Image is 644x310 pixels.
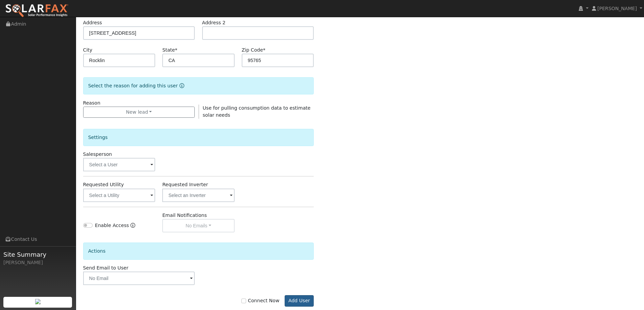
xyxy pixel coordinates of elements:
[203,105,311,118] span: Use for pulling consumption data to estimate solar needs
[178,83,184,88] a: Reason for new user
[83,264,128,272] label: Send Email to User
[202,19,226,26] label: Address 2
[83,19,102,26] label: Address
[83,243,314,260] div: Actions
[241,297,279,304] label: Connect Now
[597,6,637,11] span: [PERSON_NAME]
[242,47,265,54] label: Zip Code
[162,47,177,54] label: State
[83,129,314,146] div: Settings
[83,100,100,107] label: Reason
[35,299,41,304] img: retrieve
[162,181,208,188] label: Requested Inverter
[5,4,69,18] img: SolarFax
[83,181,124,188] label: Requested Utility
[83,272,195,285] input: No Email
[130,222,135,232] a: Enable Access
[83,47,93,54] label: City
[263,47,265,53] span: Required
[3,250,72,259] span: Site Summary
[83,158,156,171] input: Select a User
[3,259,72,266] div: [PERSON_NAME]
[83,77,314,94] div: Select the reason for adding this user
[285,295,314,307] button: Add User
[95,222,129,229] label: Enable Access
[162,189,235,202] input: Select an Inverter
[241,299,246,303] input: Connect Now
[83,107,195,118] button: New lead
[175,47,177,53] span: Required
[162,212,207,219] label: Email Notifications
[83,151,112,158] label: Salesperson
[83,189,156,202] input: Select a Utility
